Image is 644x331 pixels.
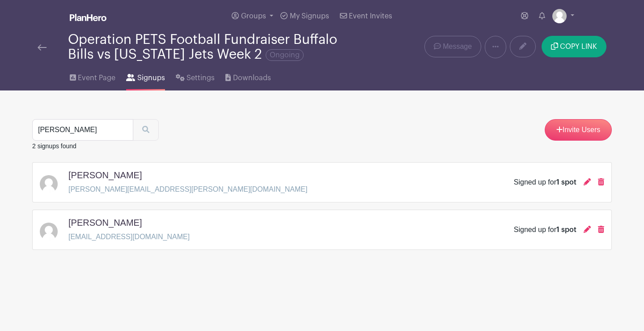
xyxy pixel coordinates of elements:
[424,36,481,57] a: Message
[40,223,58,241] img: default-ce2991bfa6775e67f084385cd625a349d9dcbb7a52a09fb2fda1e96e2d18dcdb.png
[40,175,58,193] img: default-ce2991bfa6775e67f084385cd625a349d9dcbb7a52a09fb2fda1e96e2d18dcdb.png
[137,73,165,83] span: Signups
[70,62,115,90] a: Event Page
[443,41,472,52] span: Message
[545,119,612,141] a: Invite Users
[542,36,606,57] button: COPY LINK
[78,73,115,83] span: Event Page
[556,226,576,233] span: 1 spot
[176,62,215,90] a: Settings
[32,119,133,141] input: Search Signups
[68,184,307,195] p: [PERSON_NAME][EMAIL_ADDRESS][PERSON_NAME][DOMAIN_NAME]
[349,13,392,20] span: Event Invites
[290,13,329,20] span: My Signups
[32,142,76,150] small: 2 signups found
[68,232,190,242] p: [EMAIL_ADDRESS][DOMAIN_NAME]
[126,62,165,90] a: Signups
[70,14,106,21] img: logo_white-6c42ec7e38ccf1d336a20a19083b03d10ae64f83f12c07503d8b9e83406b4c7d.svg
[514,224,576,235] div: Signed up for
[552,9,567,23] img: default-ce2991bfa6775e67f084385cd625a349d9dcbb7a52a09fb2fda1e96e2d18dcdb.png
[186,73,215,83] span: Settings
[68,217,142,228] h5: [PERSON_NAME]
[38,44,47,51] img: back-arrow-29a5d9b10d5bd6ae65dc969a981735edf675c4d7a1fe02e03b50dbd4ba3cdb55.svg
[233,73,271,83] span: Downloads
[241,13,266,20] span: Groups
[514,177,576,188] div: Signed up for
[266,49,304,61] span: Ongoing
[68,170,142,181] h5: [PERSON_NAME]
[68,32,358,62] div: Operation PETS Football Fundraiser Buffalo Bills vs [US_STATE] Jets Week 2
[560,43,597,50] span: COPY LINK
[556,179,576,186] span: 1 spot
[225,62,271,90] a: Downloads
